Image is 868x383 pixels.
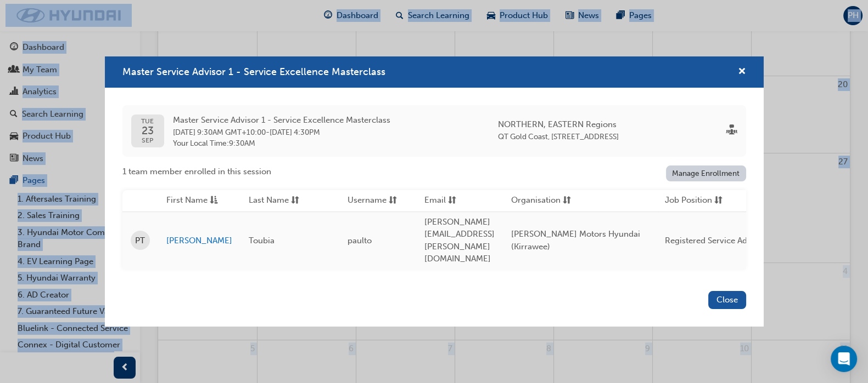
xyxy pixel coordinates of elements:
[448,194,456,208] span: sorting-icon
[665,236,766,245] span: Registered Service Advisor
[348,194,387,208] span: Username
[249,194,289,208] span: Last Name
[348,236,372,245] span: paulto
[424,217,495,264] span: [PERSON_NAME][EMAIL_ADDRESS][PERSON_NAME][DOMAIN_NAME]
[498,118,619,131] span: NORTHERN, EASTERN Regions
[708,291,746,309] button: Close
[166,194,227,208] button: First Nameasc-icon
[166,235,232,247] a: [PERSON_NAME]
[173,139,390,148] span: Your Local Time : 9:30AM
[563,194,571,208] span: sorting-icon
[249,236,275,245] span: Toubia
[424,194,446,208] span: Email
[173,114,390,148] div: -
[511,229,640,251] span: [PERSON_NAME] Motors Hyundai (Kirrawee)
[665,194,725,208] button: Job Positionsorting-icon
[122,165,271,178] span: 1 team member enrolled in this session
[424,194,485,208] button: Emailsorting-icon
[166,194,208,208] span: First Name
[831,346,857,372] div: Open Intercom Messenger
[173,128,266,137] span: 23 Sep 2025 9:30AM GMT+10:00
[498,132,619,141] span: QT Gold Coast, [STREET_ADDRESS]
[348,194,408,208] button: Usernamesorting-icon
[141,125,154,136] span: 23
[665,194,712,208] span: Job Position
[738,67,746,77] span: cross-icon
[666,165,746,181] a: Manage Enrollment
[738,65,746,79] button: cross-icon
[173,114,390,127] span: Master Service Advisor 1 - Service Excellence Masterclass
[210,194,218,208] span: asc-icon
[122,66,385,78] span: Master Service Advisor 1 - Service Excellence Masterclass
[141,118,154,125] span: TUE
[511,194,572,208] button: Organisationsorting-icon
[105,56,764,327] div: Master Service Advisor 1 - Service Excellence Masterclass
[714,194,723,208] span: sorting-icon
[389,194,397,208] span: sorting-icon
[726,125,737,138] span: sessionType_FACE_TO_FACE-icon
[270,128,320,137] span: 24 Sep 2025 4:30PM
[249,194,309,208] button: Last Namesorting-icon
[511,194,561,208] span: Organisation
[141,137,154,144] span: SEP
[135,235,145,247] span: PT
[291,194,299,208] span: sorting-icon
